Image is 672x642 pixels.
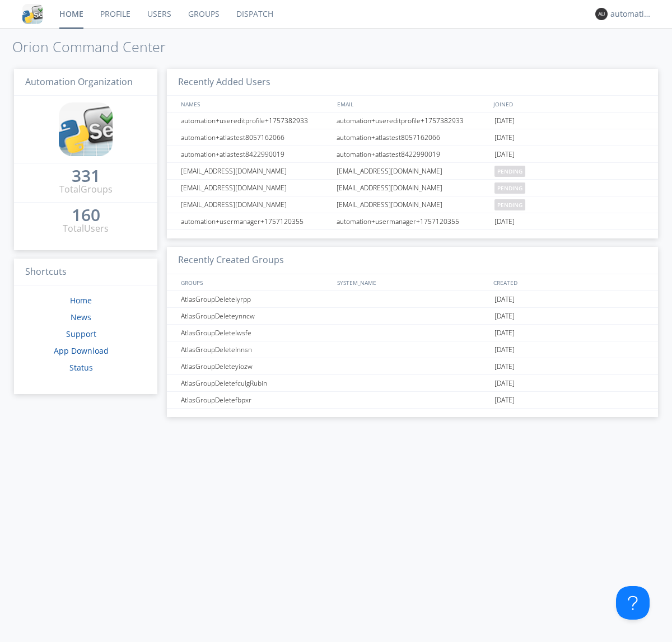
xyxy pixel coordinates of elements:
div: automation+usereditprofile+1757382933 [178,113,333,129]
a: automation+usermanager+1757120355automation+usermanager+1757120355[DATE] [167,213,658,230]
a: automation+atlastest8057162066automation+atlastest8057162066[DATE] [167,129,658,146]
a: Home [70,295,92,306]
a: AtlasGroupDeletelwsfe[DATE] [167,325,658,341]
span: pending [494,199,525,210]
img: cddb5a64eb264b2086981ab96f4c1ba7 [59,102,113,156]
iframe: Toggle Customer Support [616,586,650,620]
div: [EMAIL_ADDRESS][DOMAIN_NAME] [334,196,492,213]
div: automation+atlas0003 [610,8,652,20]
a: [EMAIL_ADDRESS][DOMAIN_NAME][EMAIL_ADDRESS][DOMAIN_NAME]pending [167,180,658,196]
span: [DATE] [494,129,515,146]
div: [EMAIL_ADDRESS][DOMAIN_NAME] [178,163,333,179]
span: [DATE] [494,392,515,409]
span: [DATE] [494,308,515,325]
div: automation+atlastest8057162066 [178,129,333,146]
div: AtlasGroupDeleteynncw [178,308,333,324]
div: automation+usermanager+1757120355 [178,213,333,229]
div: 160 [72,209,100,221]
a: 160 [72,209,100,222]
div: [EMAIL_ADDRESS][DOMAIN_NAME] [178,196,333,213]
div: GROUPS [178,274,332,290]
div: automation+atlastest8422990019 [178,146,333,162]
a: News [71,312,91,322]
h3: Shortcuts [14,259,157,286]
div: automation+atlastest8422990019 [334,146,492,162]
a: Status [69,362,93,373]
span: [DATE] [494,341,515,358]
div: automation+usermanager+1757120355 [334,213,492,229]
span: pending [494,182,525,194]
span: [DATE] [494,291,515,308]
div: AtlasGroupDeleteyiozw [178,358,333,374]
div: AtlasGroupDeletelwsfe [178,325,333,341]
div: [EMAIL_ADDRESS][DOMAIN_NAME] [334,163,492,179]
a: automation+atlastest8422990019automation+atlastest8422990019[DATE] [167,146,658,163]
div: automation+usereditprofile+1757382933 [334,113,492,129]
div: CREATED [491,274,647,290]
span: [DATE] [494,113,515,129]
div: AtlasGroupDeletelnnsn [178,341,333,358]
a: AtlasGroupDeletefbpxr[DATE] [167,392,658,409]
div: SYSTEM_NAME [334,274,491,290]
div: EMAIL [334,96,491,112]
div: NAMES [178,96,332,112]
div: AtlasGroupDeletelyrpp [178,291,333,307]
img: cddb5a64eb264b2086981ab96f4c1ba7 [22,4,43,24]
h3: Recently Added Users [167,69,658,96]
a: [EMAIL_ADDRESS][DOMAIN_NAME][EMAIL_ADDRESS][DOMAIN_NAME]pending [167,196,658,213]
div: AtlasGroupDeletefculgRubin [178,375,333,391]
div: Total Users [63,222,109,235]
a: AtlasGroupDeletelyrpp[DATE] [167,291,658,308]
a: App Download [54,345,109,356]
span: [DATE] [494,358,515,375]
a: automation+usereditprofile+1757382933automation+usereditprofile+1757382933[DATE] [167,113,658,129]
div: [EMAIL_ADDRESS][DOMAIN_NAME] [334,180,492,196]
a: 331 [72,170,100,183]
span: [DATE] [494,325,515,341]
span: [DATE] [494,375,515,392]
a: Support [66,329,96,339]
a: [EMAIL_ADDRESS][DOMAIN_NAME][EMAIL_ADDRESS][DOMAIN_NAME]pending [167,163,658,180]
h3: Recently Created Groups [167,247,658,274]
div: JOINED [491,96,647,112]
a: AtlasGroupDeleteynncw[DATE] [167,308,658,325]
div: AtlasGroupDeletefbpxr [178,392,333,408]
a: AtlasGroupDeleteyiozw[DATE] [167,358,658,375]
span: pending [494,166,525,177]
div: 331 [72,170,100,181]
div: automation+atlastest8057162066 [334,129,492,146]
div: Total Groups [59,183,113,196]
a: AtlasGroupDeletefculgRubin[DATE] [167,375,658,392]
span: Automation Organization [25,76,133,88]
span: [DATE] [494,146,515,163]
div: [EMAIL_ADDRESS][DOMAIN_NAME] [178,180,333,196]
a: AtlasGroupDeletelnnsn[DATE] [167,341,658,358]
img: 373638.png [595,8,608,20]
span: [DATE] [494,213,515,230]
